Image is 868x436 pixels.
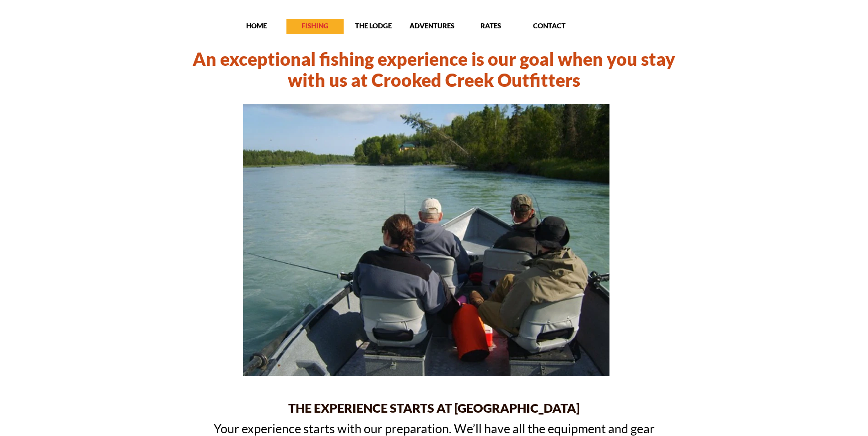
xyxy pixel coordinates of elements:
[345,21,402,30] p: THE LODGE
[404,21,461,30] p: ADVENTURES
[521,21,578,30] p: CONTACT
[462,21,519,30] p: RATES
[160,400,709,416] p: THE EXPERIENCE STARTS AT [GEOGRAPHIC_DATA]
[181,48,688,90] h1: An exceptional fishing experience is our goal when you stay with us at Crooked Creek Outfitters
[286,21,344,30] p: FISHING
[243,103,610,377] img: Family fun Alaskan salmon fishing
[228,21,285,30] p: HOME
